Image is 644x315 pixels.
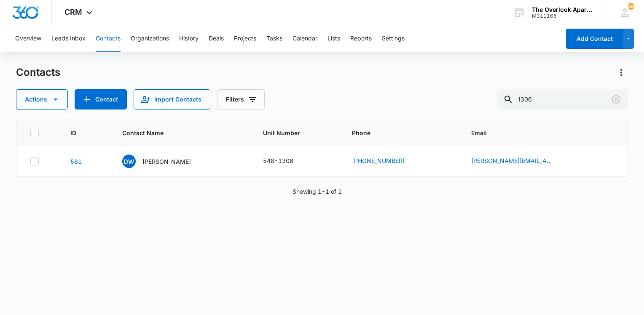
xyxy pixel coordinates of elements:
[209,25,224,52] button: Deals
[234,25,256,52] button: Projects
[122,155,206,168] div: Contact Name - Desiree Woody - Select to Edit Field
[628,3,634,10] span: 59
[131,25,169,52] button: Organizations
[292,187,342,196] p: Showing 1-1 of 1
[217,89,265,109] button: Filters
[292,25,317,52] button: Calendar
[16,66,60,79] h1: Contacts
[609,93,623,106] button: Clear
[471,156,555,165] a: [PERSON_NAME][EMAIL_ADDRESS][DOMAIN_NAME]
[122,155,136,168] span: DW
[471,128,602,137] span: Email
[266,25,282,52] button: Tasks
[75,89,127,109] button: Add Contact
[16,89,68,109] button: Actions
[352,128,439,137] span: Phone
[471,156,571,166] div: Email - Desiree.woody88@Gmail.com - Select to Edit Field
[628,3,634,10] div: notifications count
[142,157,191,166] p: [PERSON_NAME]
[263,156,309,166] div: Unit Number - 548-1306 - Select to Edit Field
[122,128,231,137] span: Contact Name
[614,66,628,79] button: Actions
[532,6,593,13] div: account name
[70,158,82,165] a: Navigate to contact details page for Desiree Woody
[134,89,210,109] button: Import Contacts
[566,29,623,49] button: Add Contact
[327,25,340,52] button: Lists
[70,128,90,137] span: ID
[51,25,86,52] button: Leads Inbox
[350,25,372,52] button: Reports
[263,156,293,165] div: 548-1306
[263,128,332,137] span: Unit Number
[352,156,420,166] div: Phone - (970) 342-4099 - Select to Edit Field
[179,25,199,52] button: History
[15,25,41,52] button: Overview
[382,25,405,52] button: Settings
[352,156,405,165] a: [PHONE_NUMBER]
[532,13,593,19] div: account id
[96,25,121,52] button: Contacts
[64,8,82,16] span: CRM
[496,89,628,109] input: Search Contacts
